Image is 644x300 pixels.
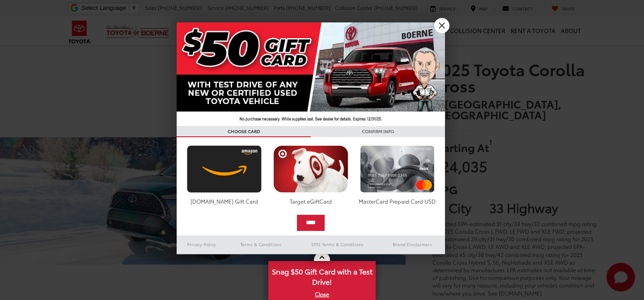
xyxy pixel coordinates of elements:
[358,145,437,193] img: mastercard.png
[177,126,311,137] h3: CHOOSE CARD
[271,145,350,193] img: targetcard.png
[177,22,445,126] img: 42635_top_851395.jpg
[185,197,264,205] div: [DOMAIN_NAME] Gift Card
[269,262,375,289] span: Snag $50 Gift Card with a Test Drive!
[177,239,227,250] a: Privacy Policy
[380,239,445,250] a: Brand Disclaimers
[271,197,350,205] div: Target eGiftCard
[227,239,295,250] a: Terms & Conditions
[185,145,264,193] img: amazoncard.png
[295,239,380,250] a: SMS Terms & Conditions
[311,126,445,137] h3: CONFIRM INFO
[358,197,437,205] div: MasterCard Prepaid Card USD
